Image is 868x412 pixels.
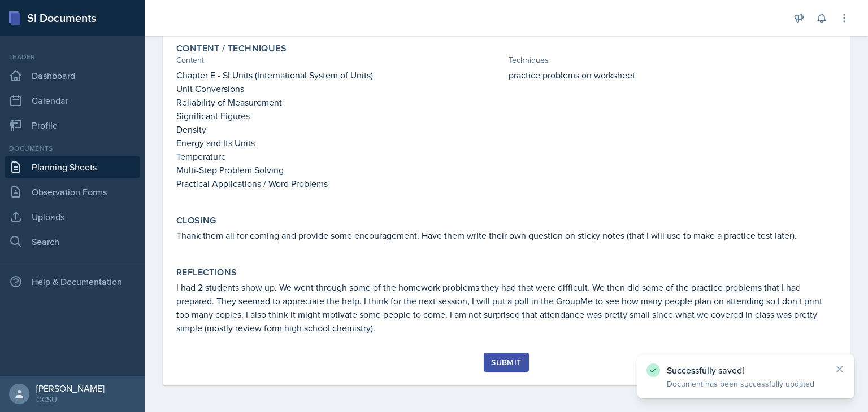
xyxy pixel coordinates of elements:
[176,163,504,177] p: Multi-Step Problem Solving
[509,54,836,66] div: Techniques
[176,54,504,66] div: Content
[667,365,825,376] p: Successfully saved!
[5,205,140,228] a: Uploads
[176,109,504,122] p: Significant Figures
[36,394,105,405] div: GCSU
[667,378,825,389] p: Document has been successfully updated
[176,68,504,82] p: Chapter E - SI Units (International System of Units)
[36,383,105,394] div: [PERSON_NAME]
[509,68,836,82] p: practice problems on worksheet
[5,143,140,154] div: Documents
[176,280,836,335] p: I had 2 students show up. We went through some of the homework problems they had that were diffic...
[176,229,836,242] p: Thank them all for coming and provide some encouragement. Have them write their own question on s...
[484,353,528,372] button: Submit
[5,52,140,62] div: Leader
[176,82,504,95] p: Unit Conversions
[5,89,140,112] a: Calendar
[176,267,237,278] label: Reflections
[491,358,521,367] div: Submit
[5,270,140,293] div: Help & Documentation
[176,136,504,150] p: Energy and Its Units
[5,64,140,87] a: Dashboard
[176,177,504,190] p: Practical Applications / Word Problems
[176,150,504,163] p: Temperature
[5,156,140,178] a: Planning Sheets
[176,95,504,109] p: Reliability of Measurement
[5,181,140,203] a: Observation Forms
[5,230,140,253] a: Search
[176,215,216,226] label: Closing
[176,43,287,54] label: Content / Techniques
[176,122,504,136] p: Density
[5,114,140,137] a: Profile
